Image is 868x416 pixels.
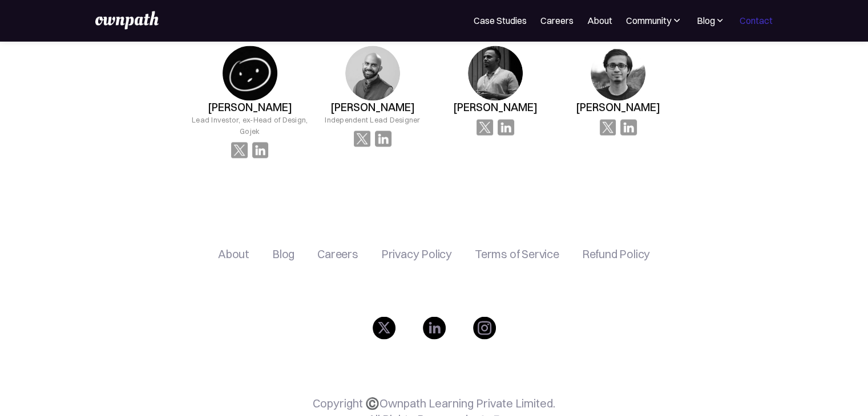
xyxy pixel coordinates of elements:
[626,14,683,27] div: Community
[453,101,538,114] h3: [PERSON_NAME]
[582,247,650,261] a: Refund Policy
[188,114,311,137] div: Lead Investor, ex-Head of Design, Gojek
[330,101,415,114] h3: [PERSON_NAME]
[576,101,660,114] h3: [PERSON_NAME]
[474,14,527,27] a: Case Studies
[696,14,714,27] div: Blog
[325,114,420,125] div: Independent Lead Designer
[272,247,294,261] a: Blog
[540,14,574,27] a: Careers
[587,14,612,27] a: About
[317,247,358,261] a: Careers
[218,247,249,261] a: About
[740,14,773,27] a: Contact
[696,14,726,27] div: Blog
[475,247,559,261] a: Terms of Service
[208,101,292,114] h3: [PERSON_NAME]
[381,247,452,261] a: Privacy Policy
[626,14,671,27] div: Community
